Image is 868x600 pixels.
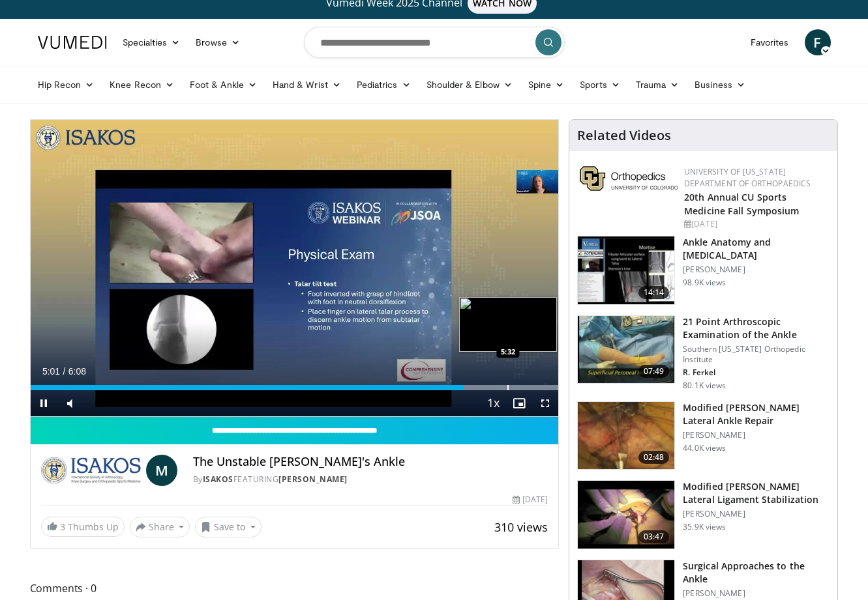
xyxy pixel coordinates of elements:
p: 35.9K views [683,522,726,532]
p: 98.9K views [683,278,726,288]
button: Share [130,517,190,537]
span: / [63,366,66,377]
a: Foot & Ankle [182,72,265,98]
h3: Ankle Anatomy and [MEDICAL_DATA] [683,236,830,262]
p: [PERSON_NAME] [683,264,830,275]
span: 6:08 [68,366,86,377]
a: Trauma [628,72,687,98]
p: 80.1K views [683,380,726,391]
span: Comments 0 [30,580,560,597]
span: 3 [60,521,65,533]
img: d079e22e-f623-40f6-8657-94e85635e1da.150x105_q85_crop-smart_upscale.jpg [578,236,674,304]
a: Hip Recon [30,72,102,98]
video-js: Video Player [31,120,559,417]
button: Mute [57,390,83,416]
button: Playback Rate [480,390,506,416]
a: Sports [572,72,628,98]
img: VuMedi Logo [38,36,107,49]
div: Progress Bar [31,385,559,390]
h3: 21 Point Arthroscopic Examination of the Ankle [683,315,830,341]
span: 310 views [494,519,548,535]
button: Save to [195,517,262,537]
span: 5:01 [42,366,60,377]
div: By FEATURING [193,474,548,485]
a: Favorites [743,29,797,55]
a: Specialties [115,29,188,55]
h3: Surgical Approaches to the Ankle [683,560,830,586]
a: F [805,29,831,55]
img: image.jpeg [459,297,557,352]
a: University of [US_STATE] Department of Orthopaedics [684,166,811,189]
a: Pediatrics [349,72,419,98]
a: Business [687,72,753,98]
a: ISAKOS [203,474,233,485]
a: 02:48 Modified [PERSON_NAME] Lateral Ankle Repair [PERSON_NAME] 44.0K views [577,401,830,470]
p: R. Ferkel [683,367,830,378]
p: 44.0K views [683,443,726,453]
a: Shoulder & Elbow [419,72,520,98]
h3: Modified [PERSON_NAME] Lateral Ligament Stabilization [683,480,830,506]
a: 03:47 Modified [PERSON_NAME] Lateral Ligament Stabilization [PERSON_NAME] 35.9K views [577,480,830,549]
button: Fullscreen [532,390,558,416]
input: Search topics, interventions [304,27,565,58]
img: 38788_0000_3.png.150x105_q85_crop-smart_upscale.jpg [578,402,674,470]
img: ISAKOS [41,455,141,486]
span: 14:14 [638,286,670,299]
img: Picture_9_13_2.png.150x105_q85_crop-smart_upscale.jpg [578,481,674,549]
p: Southern [US_STATE] Orthopedic Institute [683,344,830,365]
a: Spine [520,72,572,98]
a: 07:49 21 Point Arthroscopic Examination of the Ankle Southern [US_STATE] Orthopedic Institute R. ... [577,315,830,391]
a: 20th Annual CU Sports Medicine Fall Symposium [684,191,799,217]
img: d2937c76-94b7-4d20-9de4-1c4e4a17f51d.150x105_q85_crop-smart_upscale.jpg [578,316,674,384]
p: [PERSON_NAME] [683,509,830,519]
span: 02:48 [638,451,670,464]
div: [DATE] [513,494,548,506]
p: [PERSON_NAME] [683,430,830,440]
a: Hand & Wrist [265,72,349,98]
img: 355603a8-37da-49b6-856f-e00d7e9307d3.png.150x105_q85_autocrop_double_scale_upscale_version-0.2.png [580,166,678,191]
span: 03:47 [638,530,670,543]
a: Knee Recon [102,72,182,98]
a: 3 Thumbs Up [41,517,125,537]
p: [PERSON_NAME] [683,588,830,599]
h3: Modified [PERSON_NAME] Lateral Ankle Repair [683,401,830,427]
h4: The Unstable [PERSON_NAME]'s Ankle [193,455,548,469]
a: [PERSON_NAME] [278,474,348,485]
a: 14:14 Ankle Anatomy and [MEDICAL_DATA] [PERSON_NAME] 98.9K views [577,236,830,305]
a: Browse [188,29,248,55]
span: 07:49 [638,365,670,378]
h4: Related Videos [577,128,671,143]
button: Pause [31,390,57,416]
a: M [146,455,177,486]
div: [DATE] [684,218,827,230]
button: Enable picture-in-picture mode [506,390,532,416]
